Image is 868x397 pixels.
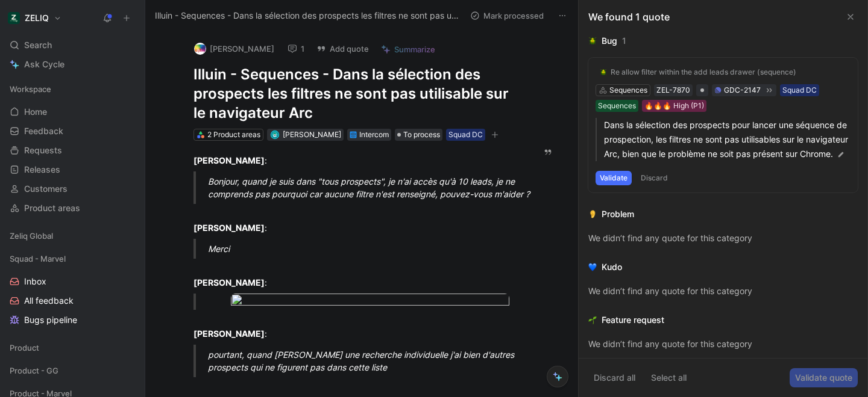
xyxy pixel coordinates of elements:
button: Discard [637,171,672,185]
h1: Illuin - Sequences - Dans la sélection des prospects les filtres ne sont pas utilisable sur le na... [193,65,518,123]
div: Kudo [602,260,622,274]
button: Validate [596,171,632,185]
a: Feedback [5,122,140,140]
div: We didn’t find any quote for this category [588,337,858,351]
img: ZELIQ [8,12,20,24]
span: Customers [24,183,68,195]
a: Inbox [5,272,140,291]
div: Re allow filter within the add leads drawer (sequence) [611,67,796,77]
div: : [193,209,518,234]
span: Product [10,342,39,354]
span: Product areas [24,202,80,214]
a: Ask Cycle [5,55,140,73]
button: ZELIQZELIQ [5,10,64,26]
div: : [193,315,518,340]
img: 💙 [588,263,597,271]
button: 🪲Re allow filter within the add leads drawer (sequence) [596,65,800,79]
div: : [193,154,518,167]
span: Feedback [24,125,63,137]
div: Feature request [602,313,664,327]
div: Merci [208,242,532,255]
div: Squad - MarvelInboxAll feedbackBugs pipeline [5,250,140,329]
button: Select all [646,368,692,387]
span: Illuin - Sequences - Dans la sélection des prospects les filtres ne sont pas utilisable sur le na... [155,8,460,23]
strong: [PERSON_NAME] [193,155,265,165]
div: Product [5,339,140,357]
strong: [PERSON_NAME] [193,277,265,288]
img: 🪲 [600,69,607,76]
img: 🪲 [588,37,597,45]
div: Squad - Marvel [5,250,140,268]
span: Ask Cycle [24,57,64,72]
button: 1 [282,40,310,57]
a: Customers [5,180,140,198]
a: All feedback [5,292,140,310]
div: Product - GG [5,362,140,383]
button: Discard all [588,368,641,387]
strong: [PERSON_NAME] [193,223,265,233]
span: Search [24,38,52,52]
a: Home [5,103,140,121]
a: Bugs pipeline [5,311,140,329]
button: Summarize [376,41,441,58]
button: Validate quote [790,368,858,387]
span: Releases [24,164,60,176]
div: 1 [622,34,626,48]
span: Summarize [394,44,435,55]
span: All feedback [24,295,74,307]
img: 👂 [588,210,597,218]
span: To process [403,129,440,141]
img: avatar [271,131,278,138]
div: Workspace [5,80,140,98]
button: logo[PERSON_NAME] [189,40,280,58]
span: Zeliq Global [10,230,53,242]
div: Intercom [359,129,389,141]
span: Inbox [24,275,46,288]
img: 🌱 [588,316,597,324]
div: : [193,263,518,289]
strong: [PERSON_NAME] [193,328,265,339]
div: Product [5,339,140,360]
span: Bugs pipeline [24,314,77,326]
button: Add quote [311,40,374,57]
button: Mark processed [465,7,549,24]
div: We didn’t find any quote for this category [588,284,858,298]
div: Zeliq Global [5,227,140,245]
span: Home [24,106,47,118]
span: [PERSON_NAME] [283,130,341,139]
span: Product - GG [10,365,58,377]
div: Problem [602,207,634,221]
div: 2 Product areas [207,129,260,141]
span: Requests [24,144,62,156]
div: Zeliq Global [5,227,140,248]
div: Product - GG [5,362,140,380]
a: Product areas [5,199,140,217]
p: Dans la sélection des prospects pour lancer une séquence de prospection, les filtres ne sont pas ... [604,118,851,161]
span: Squad - Marvel [10,253,66,265]
a: Releases [5,161,140,179]
div: Bug [602,34,617,48]
h1: ZELIQ [25,13,49,23]
div: Search [5,36,140,54]
div: We found 1 quote [588,10,670,24]
img: pen.svg [837,150,845,159]
div: To process [395,129,442,141]
div: We didn’t find any quote for this category [588,231,858,245]
div: pourtant, quand [PERSON_NAME] une recherche individuelle j'ai bien d'autres prospects qui ne figu... [208,348,532,374]
div: Squad DC [448,129,483,141]
img: logo [194,43,206,55]
span: Workspace [10,83,51,95]
a: Requests [5,141,140,159]
div: Bonjour, quand je suis dans "tous prospects", je n'ai accès qu'à 10 leads, je ne comprends pas po... [208,175,532,200]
